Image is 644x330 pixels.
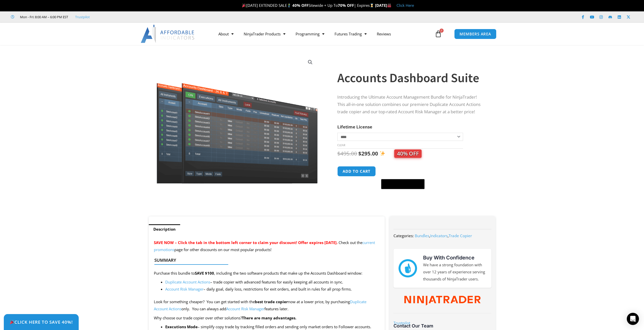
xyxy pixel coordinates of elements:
a: Clear options [337,143,345,147]
span: , , [415,233,472,238]
label: Lifetime License [337,124,372,130]
p: Look for something cheaper? You can get started with the now at a lower price, by purchasing only... [154,298,380,313]
img: 🏌️‍♂️ [287,4,291,7]
img: LogoAI | Affordable Indicators – NinjaTrader [141,25,195,43]
a: 🎉Click Here to save 40%! [4,314,79,330]
strong: SAVE $100 [195,271,214,276]
span: 40% OFF [394,149,422,158]
span: [DATE] EXTENDED SALE Sitewide + Up To | Expires [241,3,375,8]
img: mark thumbs good 43913 | Affordable Indicators – NinjaTrader [399,259,417,277]
bdi: 495.00 [337,150,357,157]
button: Buy with GPay [381,179,425,189]
a: Reviews [372,28,396,40]
li: – daily goal, daily loss, restrictions for exit orders, and built in rules for all prop firms. [165,286,380,293]
span: $ [358,150,361,157]
a: Trustpilot [75,14,90,20]
p: Purchase this bundle to , including the two software products that make up the Accounts Dashboard... [154,270,380,277]
div: Open Intercom Messenger [627,313,639,325]
a: Description [149,224,180,234]
h1: Accounts Dashboard Suite [337,69,485,87]
a: Futures Trading [329,28,372,40]
nav: Menu [213,28,433,40]
a: About [213,28,239,40]
iframe: PayPal Message 1 [337,192,485,197]
span: Categories: [393,233,414,238]
a: Programming [290,28,329,40]
a: MEMBERS AREA [454,29,496,39]
strong: 70% OFF [338,3,354,8]
a: Click Here [397,3,414,8]
a: Indicators [430,233,448,238]
iframe: Secure express checkout frame [380,165,426,178]
span: $ [337,150,340,157]
img: ⌛ [370,4,374,7]
p: Introducing the Ultimate Account Management Bundle for NinjaTrader! This all-in-one solution comb... [337,94,485,116]
p: Check out the page for other discounts on our most popular products! [154,239,380,253]
span: Click Here to save 40%! [10,320,73,324]
strong: [DATE] [375,3,391,8]
p: We have a strong foundation with over 12 years of experience serving thousands of NinjaTrader users. [423,261,486,283]
a: Bundles [415,233,429,238]
span: MEMBERS AREA [460,32,491,36]
strong: best trade copier [255,299,288,304]
img: ✨ [380,151,385,156]
span: 0 [440,29,444,33]
strong: 40% OFF [292,3,308,8]
span: Mon - Fri: 8:00 AM – 6:00 PM EST [19,14,68,20]
a: 0 [427,27,449,41]
a: NinjaTrader Products [239,28,290,40]
img: NinjaTrader Wordmark color RGB | Affordable Indicators – NinjaTrader [404,296,481,305]
img: 🎉 [242,4,246,7]
img: 🎉 [10,320,14,324]
a: Trade Copier [449,233,472,238]
img: 🏭 [387,4,391,7]
a: Account Risk Manager [226,306,264,311]
span: SAVE NOW – Click the tab in the bottom left corner to claim your discount! Offer expires [DATE]. [154,240,338,245]
bdi: 295.00 [358,150,378,157]
h4: Summary [154,258,375,263]
a: Account Risk Manager [165,287,203,292]
button: Add to cart [337,166,376,177]
li: – trade copier with advanced features for easily keeping all accounts in sync. [165,279,380,286]
a: Duplicate Account Actions [165,279,210,284]
a: View full-screen image gallery [306,58,315,67]
h3: Buy With Confidence [423,254,486,261]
